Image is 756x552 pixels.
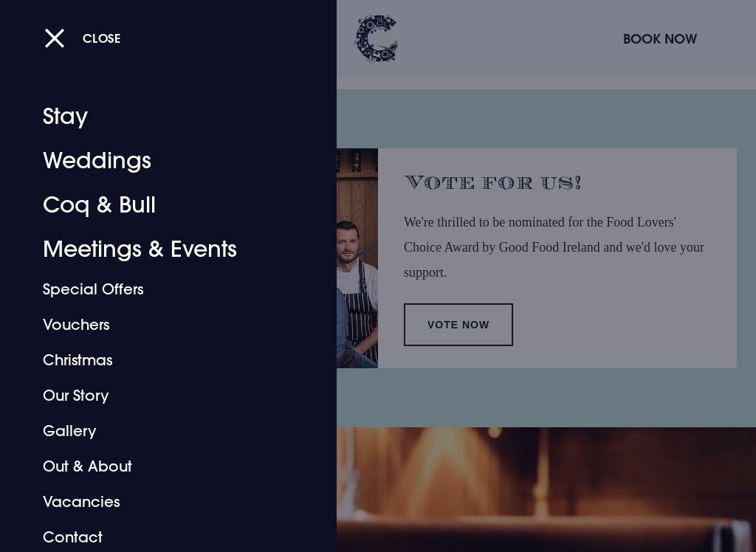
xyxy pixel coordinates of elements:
[43,227,276,272] a: Meetings & Events
[83,30,121,46] span: Close
[43,342,276,378] a: Christmas
[43,139,276,183] a: Weddings
[43,307,276,342] a: Vouchers
[43,484,276,520] a: Vacancies
[44,23,121,53] button: Close
[43,378,276,413] a: Our Story
[43,94,276,139] a: Stay
[43,413,276,449] a: Gallery
[43,183,276,227] a: Coq & Bull
[43,449,276,484] a: Out & About
[43,272,276,307] a: Special Offers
